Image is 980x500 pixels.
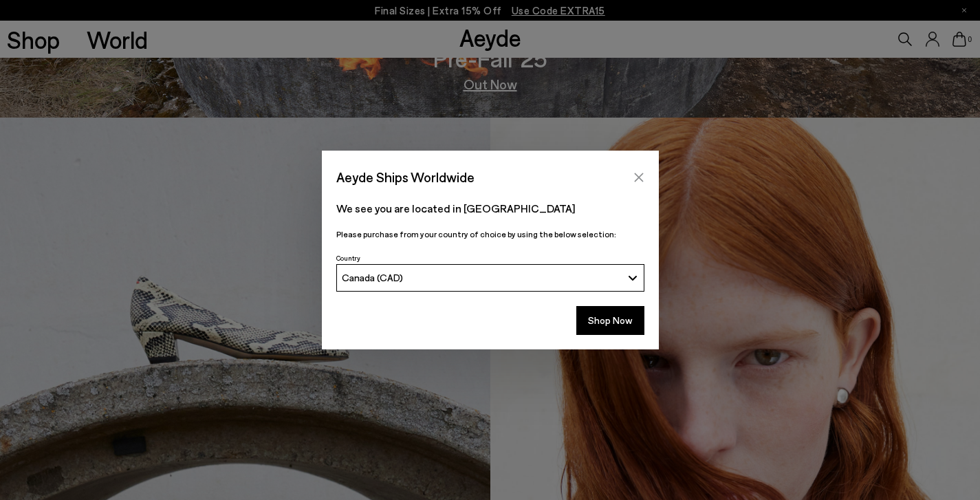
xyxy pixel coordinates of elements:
p: Please purchase from your country of choice by using the below selection: [336,228,644,241]
span: Aeyde Ships Worldwide [336,165,475,189]
button: Shop Now [576,306,644,335]
p: We see you are located in [GEOGRAPHIC_DATA] [336,200,644,217]
span: Country [336,254,360,262]
span: Canada (CAD) [342,272,403,283]
button: Close [629,167,649,188]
